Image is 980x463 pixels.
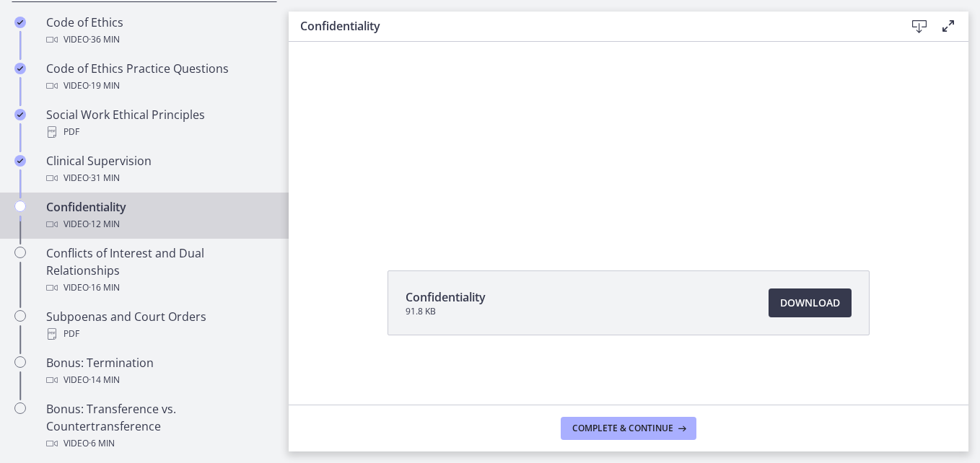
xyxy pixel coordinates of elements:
i: Completed [14,155,26,167]
div: PDF [46,325,271,343]
div: Video [46,77,271,94]
span: · 16 min [89,279,120,296]
div: Video [46,31,271,48]
div: Video [46,371,271,389]
span: 91.8 KB [406,306,486,317]
span: · 31 min [89,169,120,187]
span: Complete & continue [572,423,673,434]
span: Download [780,294,840,312]
div: Video [46,169,271,187]
span: · 6 min [89,435,115,452]
i: Completed [14,17,26,28]
i: Completed [14,109,26,120]
span: · 14 min [89,371,120,389]
a: Download [769,288,852,317]
span: · 36 min [89,31,120,48]
div: Video [46,279,271,296]
button: Complete & continue [561,417,696,440]
div: Bonus: Termination [46,354,271,389]
div: PDF [46,123,271,141]
div: Confidentiality [46,198,271,233]
div: Conflicts of Interest and Dual Relationships [46,244,271,296]
div: Code of Ethics [46,14,271,48]
span: · 19 min [89,77,120,94]
div: Subpoenas and Court Orders [46,308,271,343]
span: · 12 min [89,216,120,233]
div: Social Work Ethical Principles [46,106,271,141]
h3: Confidentiality [300,17,882,35]
div: Clinical Supervision [46,152,271,187]
div: Bonus: Transference vs. Countertransference [46,400,271,452]
div: Code of Ethics Practice Questions [46,60,271,94]
span: Confidentiality [406,288,486,306]
div: Video [46,435,271,452]
i: Completed [14,63,26,74]
div: Video [46,216,271,233]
